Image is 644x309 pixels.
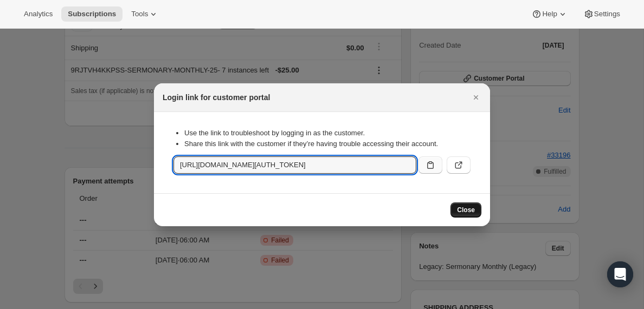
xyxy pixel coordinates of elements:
[457,206,475,214] span: Close
[542,10,557,18] span: Help
[131,10,148,18] span: Tools
[184,139,471,149] li: Share this link with the customer if they’re having trouble accessing their account.
[184,128,471,139] li: Use the link to troubleshoot by logging in as the customer.
[594,10,620,18] span: Settings
[468,90,484,105] button: Close
[125,6,165,22] button: Tools
[163,92,270,103] h2: Login link for customer portal
[61,6,123,22] button: Subscriptions
[450,202,481,218] button: Close
[68,10,116,18] span: Subscriptions
[24,10,53,18] span: Analytics
[577,6,627,22] button: Settings
[17,6,59,22] button: Analytics
[607,261,633,287] div: Open Intercom Messenger
[525,6,574,22] button: Help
